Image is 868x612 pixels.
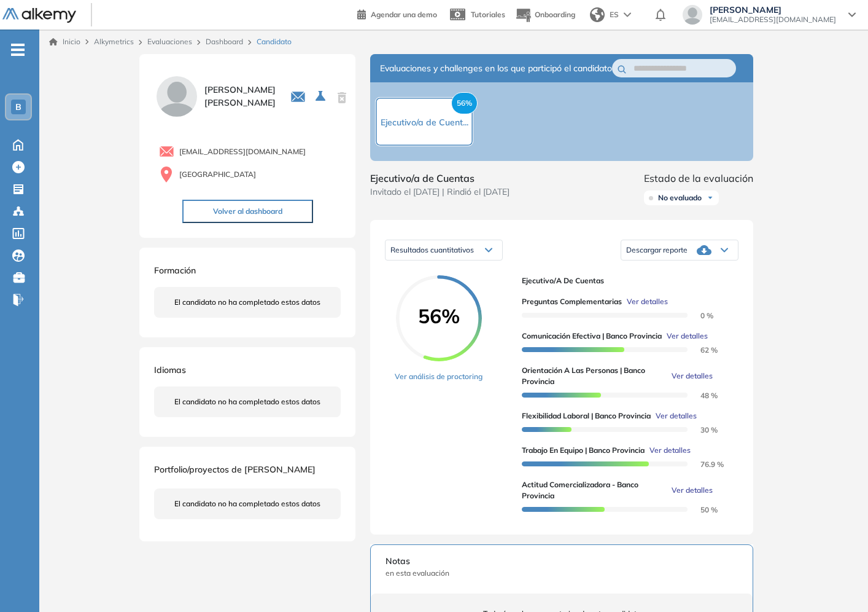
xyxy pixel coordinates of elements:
span: Onboarding [535,10,575,19]
button: Ver detalles [662,331,708,342]
button: Ver detalles [667,371,713,382]
span: Estado de la evaluación [644,171,753,186]
span: Evaluaciones y challenges en los que participó el candidato [380,62,612,75]
span: Ver detalles [656,410,697,422]
span: 62 % [686,345,718,355]
img: Logo [2,8,76,23]
span: 56% [451,92,478,114]
span: Ejecutivo/a de Cuentas [522,275,729,286]
span: Tutoriales [471,10,505,19]
button: Ver detalles [645,445,691,456]
img: Ícono de flecha [707,194,714,202]
span: Portfolio/proyectos de [PERSON_NAME] [154,464,316,475]
span: Ver detalles [672,485,713,496]
span: en esta evaluación [386,568,738,579]
button: Ver detalles [622,296,668,307]
span: Formación [154,265,196,276]
img: arrow [624,12,631,17]
span: El candidato no ha completado estos datos [174,396,320,407]
i: - [11,49,25,51]
span: Descargar reporte [626,245,688,255]
span: Trabajo en equipo | Banco Provincia [522,445,645,456]
button: Ver detalles [667,485,713,496]
span: Orientación a las personas | Banco Provincia [522,365,667,387]
span: [EMAIL_ADDRESS][DOMAIN_NAME] [179,146,306,157]
span: 56% [396,306,482,326]
span: 0 % [686,311,713,320]
span: Candidato [257,36,292,47]
span: 48 % [686,391,718,400]
a: Inicio [49,36,80,47]
span: Ver detalles [667,331,708,342]
span: El candidato no ha completado estos datos [174,498,320,509]
span: 76.9 % [686,460,724,469]
a: Dashboard [206,37,243,46]
span: El candidato no ha completado estos datos [174,297,320,308]
span: [GEOGRAPHIC_DATA] [179,169,256,180]
span: ES [610,9,619,20]
span: [EMAIL_ADDRESS][DOMAIN_NAME] [710,15,836,25]
span: 30 % [686,425,718,434]
span: 50 % [686,505,718,514]
button: Ver detalles [651,410,697,422]
span: Notas [386,555,738,568]
span: Comunicación efectiva | Banco Provincia [522,331,662,342]
span: No evaluado [658,193,702,203]
button: Volver al dashboard [182,200,313,223]
span: Ejecutivo/a de Cuent... [381,117,468,128]
span: B [15,102,21,112]
span: Idiomas [154,364,186,375]
span: Ver detalles [627,296,668,307]
a: Agendar una demo [357,6,437,21]
img: PROFILE_MENU_LOGO_USER [154,74,200,119]
button: Seleccione la evaluación activa [311,85,333,108]
span: Flexibilidad Laboral | Banco Provincia [522,410,651,422]
span: Ver detalles [672,371,713,382]
span: [PERSON_NAME] [710,5,836,15]
span: Resultados cuantitativos [390,245,474,254]
span: Actitud comercializadora - Banco Provincia [522,479,667,501]
button: Onboarding [515,2,575,28]
span: Ejecutivo/a de Cuentas [370,171,510,186]
span: Alkymetrics [94,37,134,46]
span: [PERSON_NAME] [PERSON_NAME] [204,84,276,109]
a: Evaluaciones [147,37,192,46]
span: Ver detalles [649,445,691,456]
span: Invitado el [DATE] | Rindió el [DATE] [370,186,510,198]
a: Ver análisis de proctoring [395,371,482,382]
img: world [590,7,605,22]
span: Preguntas complementarias [522,296,622,307]
span: Agendar una demo [371,10,437,19]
